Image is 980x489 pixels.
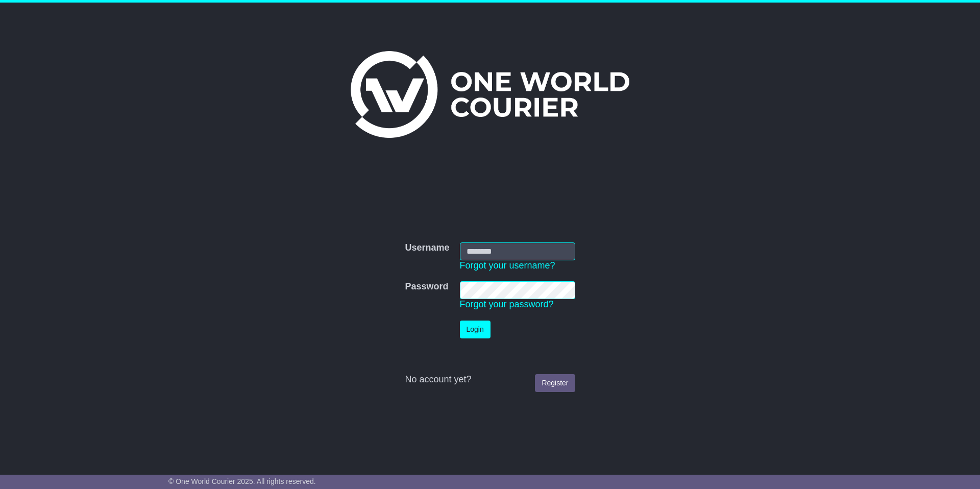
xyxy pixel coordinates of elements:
img: One World [351,51,629,138]
label: Username [405,242,449,254]
a: Forgot your username? [460,260,555,271]
button: Login [460,321,491,338]
a: Forgot your password? [460,299,554,309]
div: No account yet? [405,374,575,385]
a: Register [535,374,575,392]
span: © One World Courier 2025. All rights reserved. [168,477,316,485]
label: Password [405,281,448,292]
